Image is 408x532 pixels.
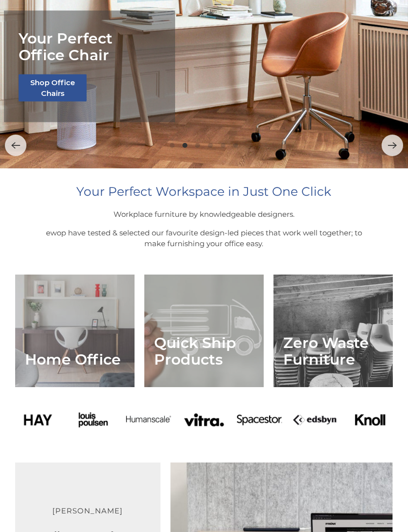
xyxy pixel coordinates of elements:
[36,209,372,220] p: Workplace furniture by knowledgeable designers.
[154,335,254,368] span: Quick Ship Products
[19,29,113,64] span: Your Perfect Office Chair
[70,397,116,442] img: louis poulsen
[182,143,187,148] li: Page dot 2
[170,143,175,148] li: Page dot 1
[15,275,135,387] a: Home Office
[19,74,87,102] a: Shop Office Chairs
[233,143,238,148] li: Page dot 6
[208,143,213,148] li: Page dot 4
[15,397,61,442] img: HAY
[221,143,226,148] li: Page dot 5
[5,135,26,156] button: Previous
[273,275,393,387] a: Zero Waste Furniture
[76,184,331,199] span: Your Perfect Workspace in Just One Click
[126,397,171,442] img: Humanscale
[382,135,403,156] button: Next
[36,228,372,250] p: ewop have tested & selected our favourite design-led pieces that work well together; to make furn...
[144,275,264,387] a: Quick Ship Products
[25,351,121,368] span: Home Office
[195,143,200,148] li: Page dot 3
[37,506,138,517] p: [PERSON_NAME]
[283,335,383,368] span: Zero Waste Furniture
